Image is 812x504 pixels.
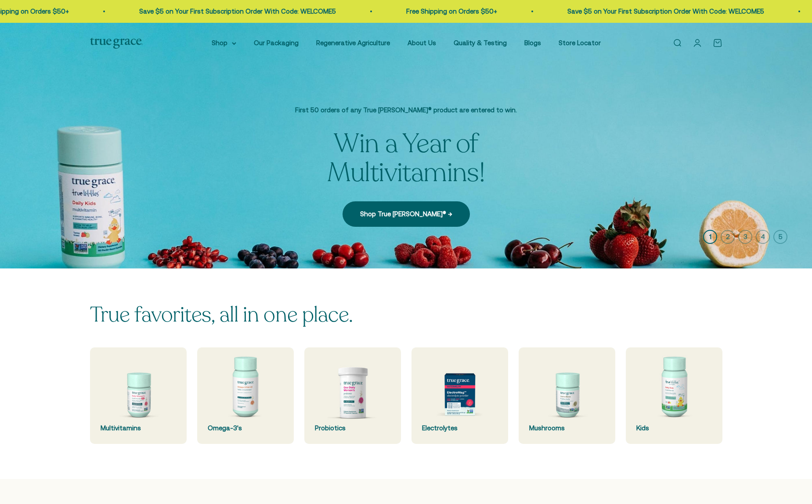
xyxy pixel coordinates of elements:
a: Quality & Testing [454,39,507,46]
split-lines: True favorites, all in one place. [90,300,353,329]
p: First 50 orders of any True [PERSON_NAME]® product are entered to win. [261,105,551,115]
div: Multivitamins [101,423,176,433]
div: Kids [636,423,712,433]
a: Regenerative Agriculture [316,39,390,46]
button: 3 [738,230,752,244]
split-lines: Win a Year of Multivitamins! [327,126,485,191]
p: Save $5 on Your First Subscription Order With Code: WELCOME5 [562,6,759,17]
button: 1 [703,230,717,244]
a: Blogs [524,39,541,46]
a: Probiotics [304,347,401,444]
a: About Us [408,39,436,46]
a: Multivitamins [90,347,187,444]
p: Save $5 on Your First Subscription Order With Code: WELCOME5 [134,6,331,17]
div: Probiotics [315,423,390,433]
a: Our Packaging [254,39,299,46]
a: Store Locator [559,39,601,46]
div: Mushrooms [529,423,605,433]
button: 4 [756,230,770,244]
div: Omega-3's [208,423,283,433]
a: Free Shipping on Orders $50+ [401,7,492,15]
a: Electrolytes [411,347,508,444]
a: Omega-3's [197,347,294,444]
a: Kids [626,347,722,444]
summary: Shop [212,38,236,48]
a: Mushrooms [519,347,615,444]
button: 2 [721,230,735,244]
div: Electrolytes [422,423,498,433]
a: Shop True [PERSON_NAME]® → [343,201,470,227]
button: 5 [773,230,787,244]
